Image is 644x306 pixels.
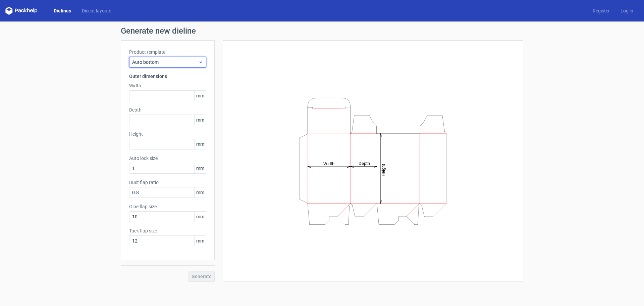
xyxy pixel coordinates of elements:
span: mm [194,163,206,173]
tspan: Width [323,161,334,166]
span: Auto bottom [132,59,198,65]
h3: Outer dimensions [129,73,206,80]
label: Depth [129,106,206,113]
label: Auto lock size [129,155,206,162]
label: Dust flap ratio [129,179,206,186]
tspan: Depth [359,161,370,166]
span: mm [194,212,206,222]
a: Log in [615,7,639,14]
a: Register [587,7,615,14]
span: mm [194,91,206,101]
label: Glue flap size [129,203,206,210]
span: mm [194,139,206,149]
span: mm [194,115,206,125]
label: Tuck flap size [129,227,206,234]
span: mm [194,187,206,198]
label: Product template [129,49,206,55]
tspan: Height [381,164,386,176]
label: Width [129,82,206,89]
a: Diecut layouts [76,7,117,14]
span: mm [194,236,206,246]
label: Height [129,131,206,137]
a: Dielines [48,7,76,14]
h1: Generate new dieline [121,27,523,35]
